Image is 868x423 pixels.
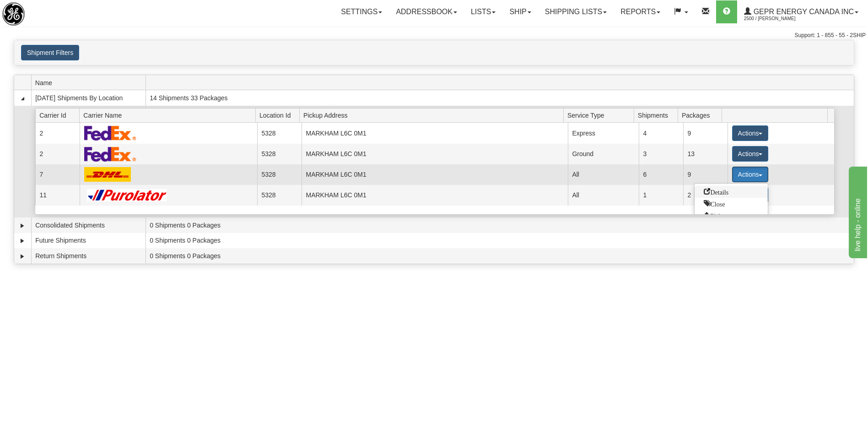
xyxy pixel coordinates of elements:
[744,14,813,23] span: 2500 / [PERSON_NAME]
[568,164,639,185] td: All
[751,8,854,16] span: GEPR Energy Canada Inc
[18,236,27,245] a: Expand
[83,108,255,122] span: Carrier Name
[732,125,769,141] button: Actions
[502,0,538,23] a: Ship
[737,0,865,23] a: GEPR Energy Canada Inc 2500 / [PERSON_NAME]
[704,188,728,195] span: Details
[31,90,146,106] td: [DATE] Shipments By Location
[7,5,85,16] div: live help - online
[21,45,79,60] button: Shipment Filters
[639,123,683,143] td: 4
[146,233,854,249] td: 0 Shipments 0 Packages
[638,108,678,122] span: Shipments
[31,248,146,264] td: Return Shipments
[614,0,667,23] a: Reports
[683,144,728,164] td: 13
[732,167,769,182] button: Actions
[2,2,25,26] img: logo2500.jpg
[302,144,568,164] td: MARKHAM L6C 0M1
[538,0,614,23] a: Shipping lists
[35,144,80,164] td: 2
[146,90,854,106] td: 14 Shipments 33 Packages
[847,165,867,258] iframe: chat widget
[257,144,302,164] td: 5328
[35,185,80,206] td: 11
[146,217,854,233] td: 0 Shipments 0 Packages
[257,164,302,185] td: 5328
[568,185,639,206] td: All
[695,198,768,210] a: Close this group
[639,144,683,164] td: 3
[639,185,683,206] td: 1
[567,108,634,122] span: Service Type
[146,248,854,264] td: 0 Shipments 0 Packages
[18,94,27,103] a: Collapse
[389,0,464,23] a: Addressbook
[84,146,137,162] img: FedEx Express®
[568,123,639,143] td: Express
[704,212,728,218] span: Pickup
[31,233,146,249] td: Future Shipments
[568,144,639,164] td: Ground
[303,108,563,122] span: Pickup Address
[682,108,722,122] span: Packages
[35,76,146,90] span: Name
[464,0,502,23] a: Lists
[639,164,683,185] td: 6
[2,32,866,39] div: Support: 1 - 855 - 55 - 2SHIP
[18,252,27,261] a: Expand
[732,146,769,162] button: Actions
[334,0,389,23] a: Settings
[302,185,568,206] td: MARKHAM L6C 0M1
[84,189,171,201] img: Purolator
[35,164,80,185] td: 7
[35,123,80,143] td: 2
[257,185,302,206] td: 5328
[695,210,768,222] a: Request a carrier pickup
[18,221,27,230] a: Expand
[683,123,728,143] td: 9
[302,164,568,185] td: MARKHAM L6C 0M1
[695,186,768,198] a: Go to Details view
[84,125,137,141] img: FedEx Express®
[31,217,146,233] td: Consolidated Shipments
[84,167,131,182] img: DHL_Worldwide
[683,185,728,206] td: 2
[683,164,728,185] td: 9
[257,123,302,143] td: 5328
[259,108,300,122] span: Location Id
[704,200,725,206] span: Close
[302,123,568,143] td: MARKHAM L6C 0M1
[39,108,80,122] span: Carrier Id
